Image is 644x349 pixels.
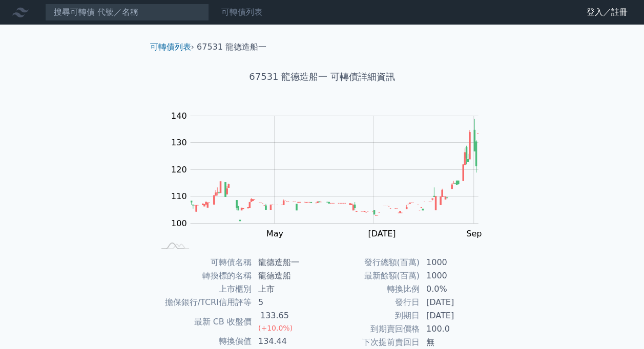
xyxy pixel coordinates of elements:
[420,269,490,282] td: 1000
[593,300,644,349] div: 聊天小工具
[322,269,420,282] td: 最新餘額(百萬)
[171,191,187,201] tspan: 110
[154,309,252,335] td: 最新 CB 收盤價
[420,336,490,349] td: 無
[171,219,187,228] tspan: 100
[578,4,636,20] a: 登入／註冊
[154,335,252,348] td: 轉換價值
[252,335,322,348] td: 134.44
[154,256,252,269] td: 可轉債名稱
[45,4,209,21] input: 搜尋可轉債 代號／名稱
[154,296,252,309] td: 擔保銀行/TCRI信用評等
[171,111,187,121] tspan: 140
[252,269,322,282] td: 龍德造船
[322,296,420,309] td: 發行日
[154,282,252,296] td: 上市櫃別
[322,256,420,269] td: 發行總額(百萬)
[150,42,191,52] a: 可轉債列表
[150,41,194,53] li: ›
[593,300,644,349] iframe: Chat Widget
[322,282,420,296] td: 轉換比例
[258,324,293,332] span: (+10.0%)
[420,309,490,322] td: [DATE]
[420,322,490,336] td: 100.0
[252,296,322,309] td: 5
[221,7,262,17] a: 可轉債列表
[322,309,420,322] td: 到期日
[171,138,187,147] tspan: 130
[322,322,420,336] td: 到期賣回價格
[252,256,322,269] td: 龍德造船一
[266,229,283,238] tspan: May
[165,111,493,238] g: Chart
[258,310,291,322] div: 133.65
[420,256,490,269] td: 1000
[322,336,420,349] td: 下次提前賣回日
[420,282,490,296] td: 0.0%
[171,165,187,174] tspan: 120
[368,229,396,238] tspan: [DATE]
[252,282,322,296] td: 上市
[420,296,490,309] td: [DATE]
[466,229,482,238] tspan: Sep
[197,41,266,53] li: 67531 龍德造船一
[142,70,503,84] h1: 67531 龍德造船一 可轉債詳細資訊
[154,269,252,282] td: 轉換標的名稱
